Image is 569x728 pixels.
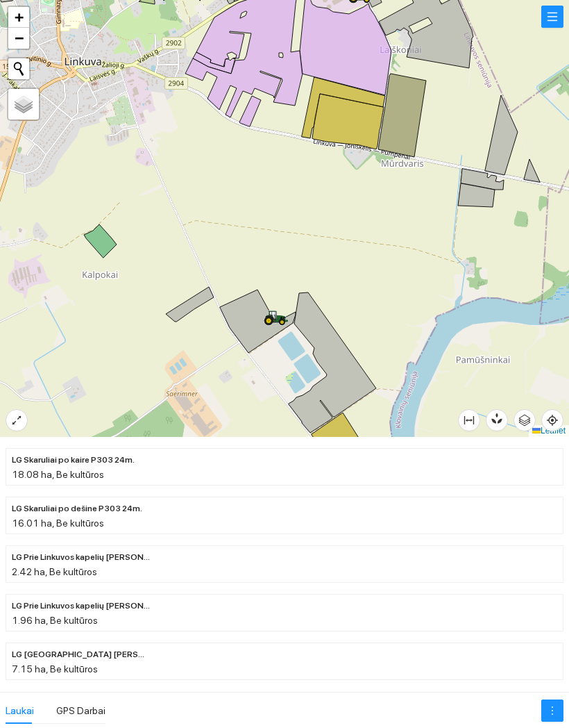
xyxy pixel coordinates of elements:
button: column-width [458,409,480,431]
a: Layers [8,89,39,119]
span: 18.08 ha, Be kultūros [12,469,104,480]
button: aim [541,409,563,431]
span: − [15,29,24,47]
span: aim [542,415,563,426]
span: + [15,8,24,26]
a: Zoom out [8,28,29,49]
div: Laukai [6,703,34,718]
span: 16.01 ha, Be kultūros [12,518,104,529]
span: more [542,705,563,716]
span: LG Prie Linkuvos kapelių Herakles 24m. [12,551,151,564]
button: Initiate a new search [8,58,29,79]
span: LG Tričių piliakalnis Arnold 24m. [12,648,151,661]
span: LG Prie Linkuvos kapelių Herakles 24m. [12,599,151,613]
a: Leaflet [532,426,566,436]
span: LG Skaruliai po kaire P303 24m. [12,454,135,467]
span: expand-alt [6,415,27,426]
span: 1.96 ha, Be kultūros [12,615,98,626]
button: expand-alt [6,409,28,431]
span: LG Skaruliai po dešine P303 24m. [12,502,142,515]
div: GPS Darbai [56,703,105,718]
span: 2.42 ha, Be kultūros [12,566,97,577]
span: column-width [459,415,479,426]
button: menu [541,6,563,28]
a: Zoom in [8,7,29,28]
button: more [541,700,563,722]
span: 7.15 ha, Be kultūros [12,663,98,675]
